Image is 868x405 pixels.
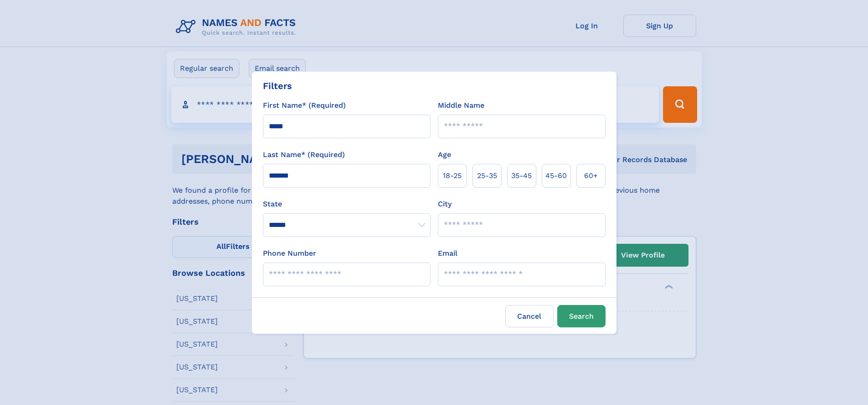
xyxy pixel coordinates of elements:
[438,149,451,160] label: Age
[263,149,345,160] label: Last Name* (Required)
[511,170,532,181] span: 35‑45
[443,170,462,181] span: 18‑25
[438,100,484,111] label: Middle Name
[545,170,567,181] span: 45‑60
[505,305,554,327] label: Cancel
[263,79,292,93] div: Filters
[263,248,316,259] label: Phone Number
[584,170,598,181] span: 60+
[438,199,452,210] label: City
[438,248,457,259] label: Email
[263,199,431,210] label: State
[477,170,497,181] span: 25‑35
[557,305,606,327] button: Search
[263,100,346,111] label: First Name* (Required)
